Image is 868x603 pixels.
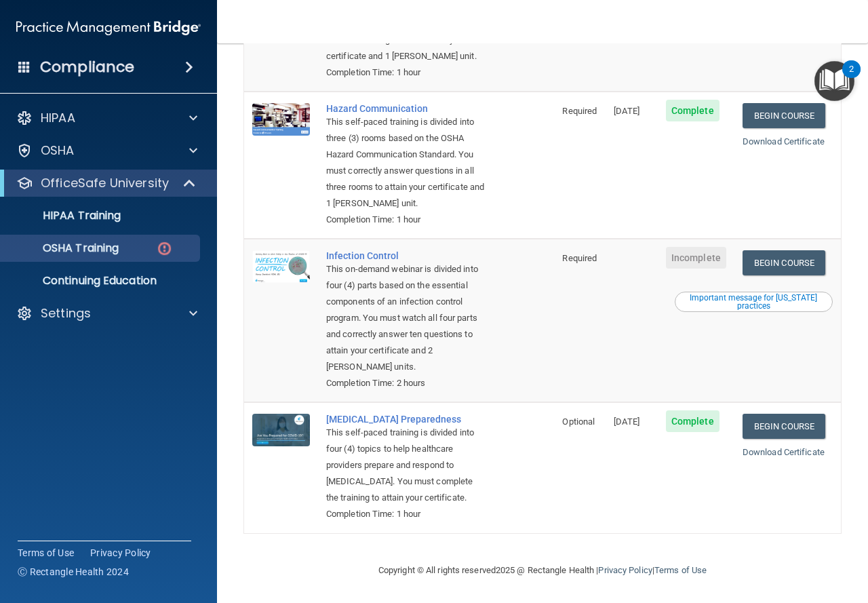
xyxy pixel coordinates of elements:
h4: Compliance [40,58,134,77]
a: Privacy Policy [90,546,151,560]
div: Completion Time: 1 hour [326,64,486,81]
button: Read this if you are a dental practitioner in the state of CA [675,292,833,312]
span: Required [562,106,597,116]
span: Optional [562,416,595,427]
div: Completion Time: 2 hours [326,375,486,391]
a: Privacy Policy [598,565,652,575]
a: Infection Control [326,250,486,261]
a: Terms of Use [18,546,74,560]
span: [DATE] [614,106,639,116]
span: Complete [666,410,719,432]
p: HIPAA [41,110,75,126]
div: Completion Time: 1 hour [326,212,486,228]
a: Begin Course [743,103,825,128]
a: Begin Course [743,250,825,275]
div: This self-paced training is divided into four (4) topics to help healthcare providers prepare and... [326,425,486,506]
a: [MEDICAL_DATA] Preparedness [326,414,486,425]
span: [DATE] [614,416,639,427]
a: Begin Course [743,414,825,439]
a: Hazard Communication [326,103,486,114]
p: OSHA Training [9,241,119,255]
div: 2 [849,69,854,87]
a: Settings [16,305,197,322]
span: Incomplete [666,247,726,269]
p: HIPAA Training [9,209,121,222]
a: Terms of Use [654,565,707,575]
div: This on-demand webinar is divided into four (4) parts based on the essential components of an inf... [326,261,486,375]
span: Required [562,253,597,263]
p: Continuing Education [9,274,194,288]
p: Settings [41,305,91,322]
img: danger-circle.6113f641.png [156,240,173,257]
a: OSHA [16,142,197,159]
div: Important message for [US_STATE] practices [677,294,831,310]
a: HIPAA [16,110,197,126]
a: Download Certificate [743,136,825,147]
div: Copyright © All rights reserved 2025 @ Rectangle Health | | [295,549,790,592]
button: Open Resource Center, 2 new notifications [814,61,854,101]
p: OSHA [41,142,75,159]
a: OfficeSafe University [16,175,197,191]
div: Completion Time: 1 hour [326,506,486,522]
div: This self-paced training is divided into three (3) rooms based on the OSHA Hazard Communication S... [326,114,486,212]
span: Complete [666,100,719,121]
img: PMB logo [16,14,201,41]
a: Download Certificate [743,447,825,457]
span: Ⓒ Rectangle Health 2024 [18,565,129,579]
p: OfficeSafe University [41,175,169,191]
